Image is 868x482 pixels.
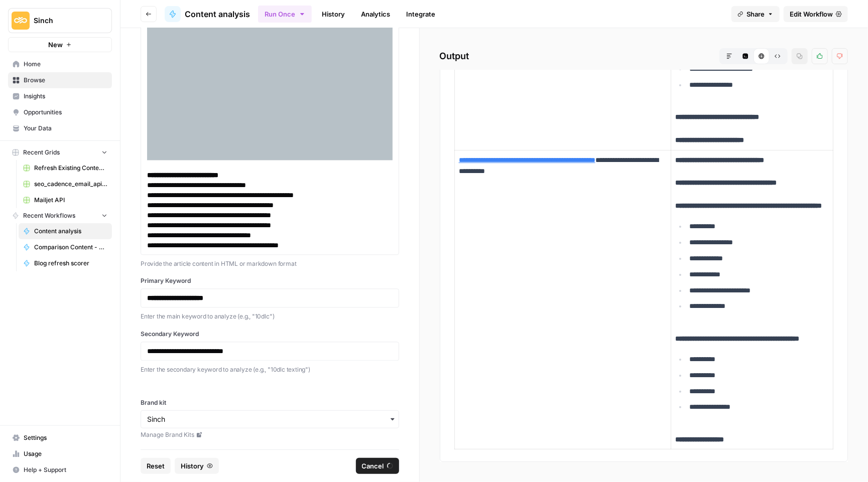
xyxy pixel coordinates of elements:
span: Reset [147,461,165,471]
a: Analytics [355,6,396,22]
h2: Output [440,48,848,64]
span: Content analysis [185,8,250,20]
span: Edit Workflow [790,9,833,19]
span: Recent Workflows [23,211,75,220]
span: Insights [24,92,107,101]
span: History [181,461,204,471]
p: Provide the article content in HTML or markdown format [141,259,399,269]
span: seo_cadence_email_api(Persona & Audience).csv [34,180,107,189]
a: Comparison Content - Mailgun [19,239,112,255]
button: Cancel [356,458,399,474]
button: Workspace: Sinch [8,8,112,33]
a: Edit Workflow [784,6,848,22]
a: Mailjet API [19,192,112,208]
a: Settings [8,430,112,446]
img: Sinch Logo [12,12,30,30]
a: Refresh Existing Content (1) [19,160,112,176]
button: New [8,37,112,52]
span: Recent Grids [23,148,60,157]
a: Manage Brand Kits [141,430,399,439]
span: Settings [24,433,107,442]
p: Enter the main keyword to analyze (e.g., "10dlc") [141,311,399,322]
span: Help + Support [24,465,107,474]
p: Enter the secondary keyword to analyze (e.g., "10dlc texting") [141,365,399,375]
span: Mailjet API [34,196,107,205]
button: Help + Support [8,462,112,478]
span: Refresh Existing Content (1) [34,164,107,173]
span: New [48,40,63,50]
a: Content analysis [165,6,250,22]
label: Brand kit [141,398,399,407]
span: Cancel [362,461,384,471]
a: Insights [8,88,112,104]
button: Share [731,6,780,22]
span: Sinch [34,16,94,26]
a: Your Data [8,120,112,136]
span: Comparison Content - Mailgun [34,243,107,252]
button: Run Once [258,6,312,23]
span: Blog refresh scorer [34,259,107,268]
span: Share [747,9,765,19]
span: Usage [24,449,107,458]
span: Opportunities [24,108,107,117]
a: seo_cadence_email_api(Persona & Audience).csv [19,176,112,192]
label: Primary Keyword [141,276,399,285]
button: Reset [141,458,171,474]
a: Home [8,56,112,72]
button: History [175,458,219,474]
a: Browse [8,72,112,88]
span: Browse [24,76,107,85]
span: Content analysis [34,227,107,236]
a: Integrate [400,6,441,22]
a: Blog refresh scorer [19,255,112,271]
a: Usage [8,446,112,462]
a: History [316,6,351,22]
a: Content analysis [19,223,112,239]
input: Sinch [147,414,393,424]
a: Opportunities [8,104,112,120]
button: Recent Workflows [8,208,112,223]
button: Recent Grids [8,145,112,160]
span: Your Data [24,124,107,133]
span: Home [24,60,107,69]
label: Secondary Keyword [141,330,399,339]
